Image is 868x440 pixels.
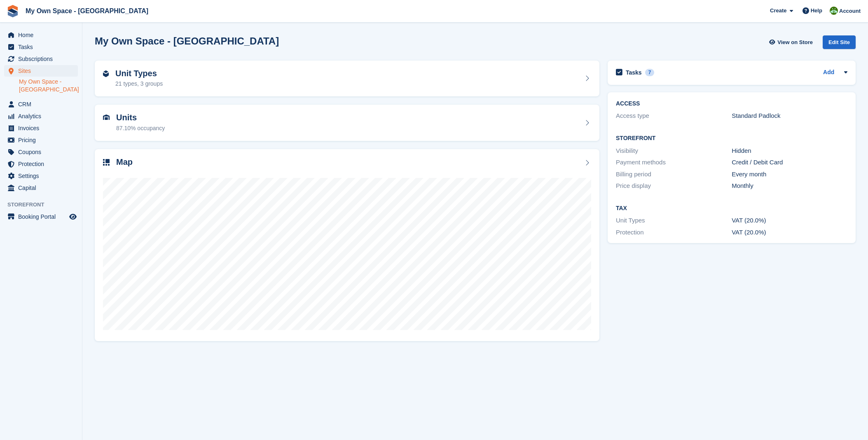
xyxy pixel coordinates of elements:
[18,98,68,110] span: CRM
[18,29,68,41] span: Home
[823,35,856,49] div: Edit Site
[4,29,78,41] a: menu
[839,7,861,15] span: Account
[7,5,19,17] img: stora-icon-8386f47178a22dfd0bd8f6a31ec36ba5ce8667c1dd55bd0f319d3a0aa187defe.svg
[103,115,110,120] img: unit-icn-7be61d7bf1b0ce9d3e12c5938cc71ed9869f7b940bace4675aadf7bd6d80202e.svg
[116,124,165,133] div: 87.10% occupancy
[732,170,847,179] div: Every month
[18,65,68,77] span: Sites
[4,182,78,194] a: menu
[732,146,847,156] div: Hidden
[22,4,152,18] a: My Own Space - [GEOGRAPHIC_DATA]
[4,65,78,77] a: menu
[645,69,655,76] div: 7
[616,170,732,179] div: Billing period
[777,38,813,47] span: View on Store
[18,122,68,134] span: Invoices
[4,211,78,222] a: menu
[626,69,642,76] h2: Tasks
[7,201,82,209] span: Storefront
[103,159,110,166] img: map-icn-33ee37083ee616e46c38cad1a60f524a97daa1e2b2c8c0bc3eb3415660979fc1.svg
[19,78,78,94] a: My Own Space - [GEOGRAPHIC_DATA]
[18,110,68,122] span: Analytics
[823,68,834,77] a: Add
[4,158,78,170] a: menu
[732,158,847,167] div: Credit / Debit Card
[4,122,78,134] a: menu
[616,101,847,107] h2: ACCESS
[616,146,732,156] div: Visibility
[103,70,109,77] img: unit-type-icn-2b2737a686de81e16bb02015468b77c625bbabd49415b5ef34ead5e3b44a266d.svg
[4,146,78,158] a: menu
[116,157,133,167] h2: Map
[68,212,78,222] a: Preview store
[732,111,847,121] div: Standard Padlock
[18,158,68,170] span: Protection
[732,181,847,191] div: Monthly
[768,35,816,49] a: View on Store
[616,216,732,225] div: Unit Types
[823,35,856,52] a: Edit Site
[4,170,78,182] a: menu
[18,134,68,146] span: Pricing
[18,41,68,53] span: Tasks
[4,53,78,65] a: menu
[616,205,847,212] h2: Tax
[18,170,68,182] span: Settings
[732,228,847,237] div: VAT (20.0%)
[4,110,78,122] a: menu
[616,135,847,142] h2: Storefront
[616,111,732,121] div: Access type
[18,182,68,194] span: Capital
[4,98,78,110] a: menu
[4,134,78,146] a: menu
[115,80,163,88] div: 21 types, 3 groups
[18,146,68,158] span: Coupons
[95,149,599,342] a: Map
[616,228,732,237] div: Protection
[95,35,279,47] h2: My Own Space - [GEOGRAPHIC_DATA]
[95,105,599,141] a: Units 87.10% occupancy
[18,211,68,222] span: Booking Portal
[95,61,599,97] a: Unit Types 21 types, 3 groups
[115,69,163,78] h2: Unit Types
[4,41,78,53] a: menu
[770,7,786,15] span: Create
[732,216,847,225] div: VAT (20.0%)
[18,53,68,65] span: Subscriptions
[830,7,838,15] img: Keely
[116,113,165,122] h2: Units
[616,181,732,191] div: Price display
[811,7,822,15] span: Help
[616,158,732,167] div: Payment methods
